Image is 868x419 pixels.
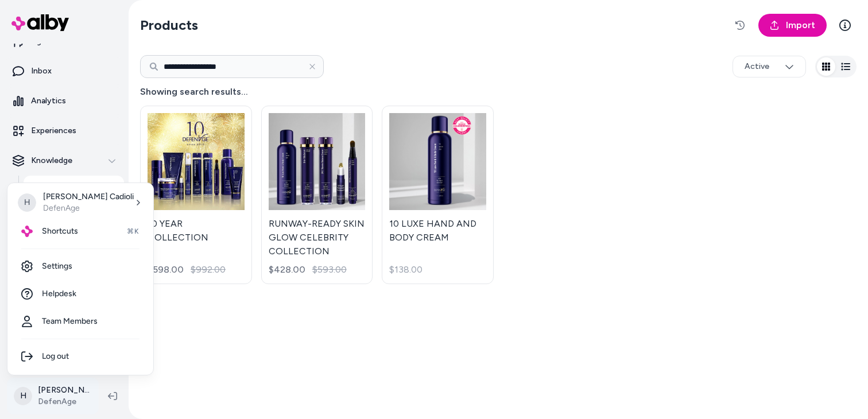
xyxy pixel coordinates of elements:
[12,253,149,280] a: Settings
[42,226,78,237] span: Shortcuts
[21,226,33,237] img: alby Logo
[12,343,149,370] div: Log out
[43,203,134,214] p: DefenAge
[43,191,134,203] p: [PERSON_NAME] Cadioli
[42,288,76,300] span: Helpdesk
[127,227,139,236] span: ⌘K
[12,308,149,335] a: Team Members
[18,193,36,212] span: H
